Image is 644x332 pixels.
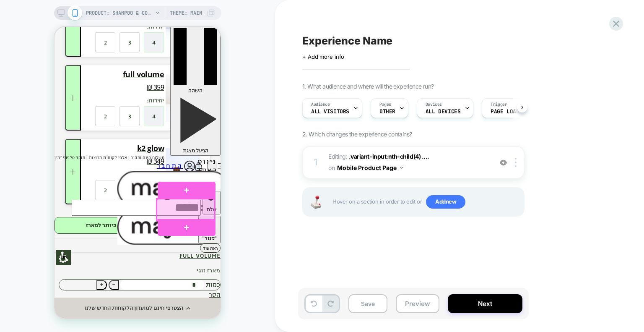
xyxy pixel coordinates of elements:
button: Save [348,294,387,313]
span: All Visitors [311,109,349,115]
div: 359 ₪ [31,57,109,64]
label: כמות [151,254,166,262]
div: הצטרפי חינם למועדון הלקוחות החדש שלנו [30,277,129,285]
span: .variant-input:nth-child(4) .... [349,153,429,160]
input: לפתיחה תפריט להתאמה אישית [2,223,16,238]
div: FULL VOLUME [31,42,109,52]
button: הוסף עוד אחד [42,253,52,263]
button: ראה עוד [145,217,166,226]
span: 1. What audience and where will the experience run? [302,83,434,90]
span: on [328,162,335,173]
button: Mobile Product Page [337,162,403,174]
div: 349 ₪ [31,131,109,138]
img: Joystick [307,196,324,209]
a: לוגו של האתר , לחץ כאן בחזרה לדף הבית [63,118,174,221]
small: ראה עוד [148,218,163,225]
span: 2. Which changes the experience contains? [302,131,412,138]
span: Add new [426,195,465,209]
span: Experience Name [302,34,392,47]
span: Theme: MAIN [170,6,202,20]
span: Trigger [491,102,507,107]
button: Next [448,294,522,313]
input: חפש.י [17,173,146,189]
span: Devices [426,102,442,107]
span: Hover on a section in order to edit or [332,195,519,209]
span: Audience [311,102,330,107]
img: down arrow [400,167,403,169]
a: K2 GLOW 349 ₪ [26,112,114,142]
button: Preview [396,294,439,313]
img: crossed eye [500,159,507,166]
span: "סגור" [148,208,162,215]
span: Pages [379,102,391,107]
div: 1 [312,154,320,171]
span: + Add more info [302,53,344,60]
a: הסר [154,264,166,272]
span: ALL DEVICES [426,109,460,115]
span: + [45,253,49,263]
span: השהה [134,60,148,68]
span: Editing : [328,151,488,174]
img: close [515,158,517,167]
span: − [57,253,61,263]
button: הפחית את כמות הפריט באחת [54,253,64,263]
div: K2 GLOW [31,116,109,126]
img: mayven.co.il [63,183,174,218]
a: FULL VOLUME 359 ₪ [26,38,114,68]
img: mayven.co.il [63,144,174,180]
a: FULL VOLUME [101,226,166,241]
span: PRODUCT: SHAMPOO & CONDITIONER [86,6,153,20]
span: Page Load [491,109,519,115]
span: OTHER [379,109,395,115]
